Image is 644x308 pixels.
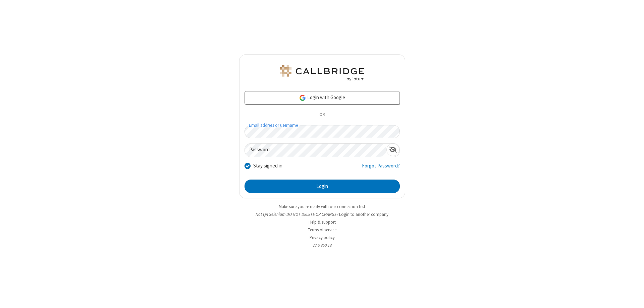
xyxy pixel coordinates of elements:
span: OR [317,110,327,120]
input: Email address or username [245,125,400,138]
a: Login with Google [245,91,400,105]
img: QA Selenium DO NOT DELETE OR CHANGE [278,65,366,81]
a: Forgot Password? [362,162,400,175]
a: Make sure you're ready with our connection test [279,204,365,209]
a: Help & support [309,219,336,225]
a: Privacy policy [310,235,335,240]
a: Terms of service [308,227,336,233]
div: Show password [386,144,399,156]
li: Not QA Selenium DO NOT DELETE OR CHANGE? [239,211,405,218]
button: Login to another company [339,211,388,218]
li: v2.6.350.13 [239,242,405,248]
label: Stay signed in [253,162,282,170]
img: google-icon.png [299,94,306,102]
input: Password [245,144,386,157]
button: Login [245,180,400,193]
